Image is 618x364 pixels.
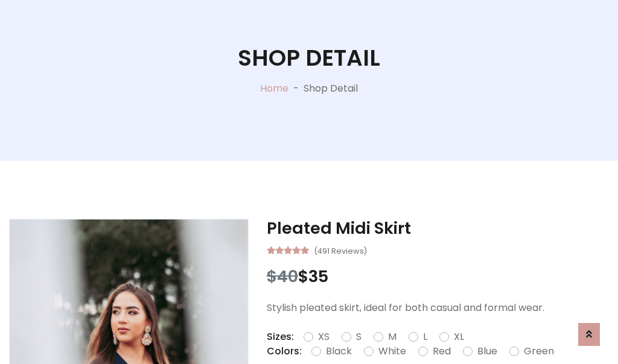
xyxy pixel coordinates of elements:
h3: Pleated Midi Skirt [267,219,609,238]
label: Blue [477,344,497,359]
p: Colors: [267,344,302,359]
label: Red [433,344,451,359]
p: - [288,81,304,96]
h1: Shop Detail [238,45,380,72]
p: Stylish pleated skirt, ideal for both casual and formal wear. [267,301,609,315]
p: Shop Detail [304,81,358,96]
label: L [423,330,427,344]
span: 35 [308,265,328,287]
label: White [378,344,406,359]
label: M [388,330,397,344]
label: Black [326,344,352,359]
a: Home [260,81,288,95]
h3: $ [267,267,609,286]
span: $40 [267,265,298,287]
p: Sizes: [267,330,294,344]
label: XS [318,330,330,344]
label: Green [524,344,554,359]
label: XL [454,330,464,344]
small: (491 Reviews) [314,243,367,257]
label: S [356,330,362,344]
